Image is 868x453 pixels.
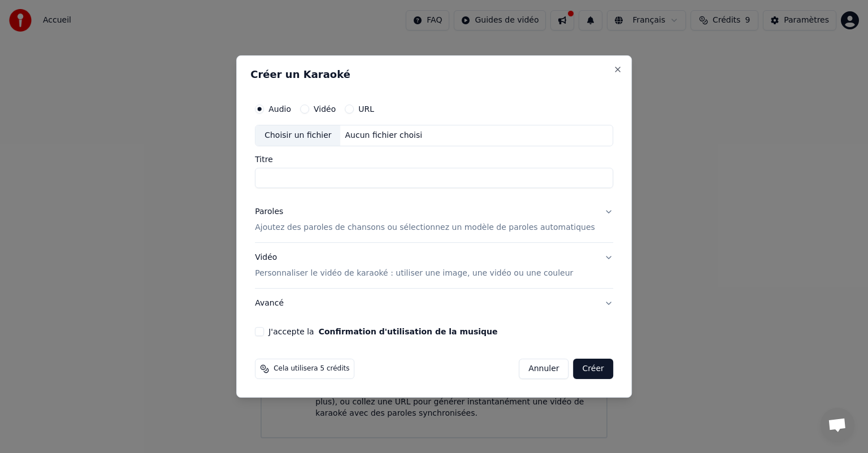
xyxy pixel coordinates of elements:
label: Titre [255,155,613,163]
button: J'accepte la [319,328,498,336]
button: ParolesAjoutez des paroles de chansons ou sélectionnez un modèle de paroles automatiques [255,197,613,242]
h2: Créer un Karaoké [250,69,618,80]
div: Vidéo [255,252,573,279]
label: J'accepte la [268,328,497,336]
button: Annuler [519,359,568,379]
div: Aucun fichier choisi [341,130,427,141]
label: Vidéo [314,105,336,113]
button: VidéoPersonnaliser le vidéo de karaoké : utiliser une image, une vidéo ou une couleur [255,243,613,288]
button: Avancé [255,289,613,318]
span: Cela utilisera 5 crédits [274,364,349,373]
p: Ajoutez des paroles de chansons ou sélectionnez un modèle de paroles automatiques [255,222,595,233]
label: URL [358,105,374,113]
div: Choisir un fichier [255,125,340,146]
button: Créer [574,359,613,379]
p: Personnaliser le vidéo de karaoké : utiliser une image, une vidéo ou une couleur [255,268,573,279]
label: Audio [268,105,291,113]
div: Paroles [255,206,283,217]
